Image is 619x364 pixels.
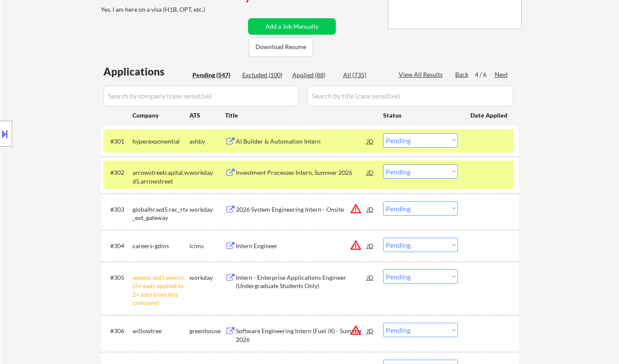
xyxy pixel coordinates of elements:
[307,85,513,106] input: Search by title (case sensitive)
[366,133,375,149] div: JD
[383,107,458,123] div: Status
[242,71,286,79] div: Excluded (100)
[343,71,387,79] div: All (735)
[455,70,469,79] div: Back
[189,111,225,120] div: ATS
[189,273,225,282] div: workday
[132,242,189,250] div: careers-gdms
[350,203,362,215] button: warning_amber
[366,201,375,217] div: JD
[350,239,362,251] button: warning_amber
[366,164,375,180] div: JD
[225,111,375,120] div: Title
[236,327,367,344] div: Software Engineering Intern (Fuel iX) - Summer 2026
[236,273,367,290] div: Intern - Enterprise Applications Engineer (Undergraduate Students Only)
[189,137,225,146] div: ashby
[470,111,509,120] div: Date Applied
[350,324,362,336] button: warning_amber
[236,242,367,250] div: Intern Engineer
[110,273,126,282] div: #305
[236,137,367,146] div: AI Builder & Automation Intern
[132,327,189,335] div: willowtree
[110,242,126,250] div: #304
[189,327,225,335] div: greenhouse
[189,168,225,177] div: workday
[236,205,367,214] div: 2026 System Engineering Intern - Onsite
[132,111,189,120] div: Company
[132,137,189,146] div: hyperexponential
[249,37,313,57] button: Download Resume
[103,85,299,106] input: Search by company (case sensitive)
[248,18,336,35] button: Add a Job Manually
[292,71,336,79] div: Applied (88)
[236,168,367,177] div: Investment Processes Intern, Summer 2026
[132,273,189,307] div: wexinc.wd5.wexinc [Already applied to 2+ jobs from this company]
[366,238,375,253] div: JD
[110,327,126,335] div: #306
[189,242,225,250] div: icims
[101,5,248,14] div: Yes, I am here on a visa (H1B, OPT, etc.)
[366,323,375,338] div: JD
[189,205,225,214] div: workday
[132,168,189,185] div: arrowstreetcapital.wd5.arrowstreet
[192,71,236,79] div: Pending (547)
[495,70,509,79] div: Next
[475,70,495,79] div: 4 / 6
[132,205,189,222] div: globalhr.wd5.rec_rtx_ext_gateway
[399,70,445,79] div: View All Results
[366,269,375,285] div: JD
